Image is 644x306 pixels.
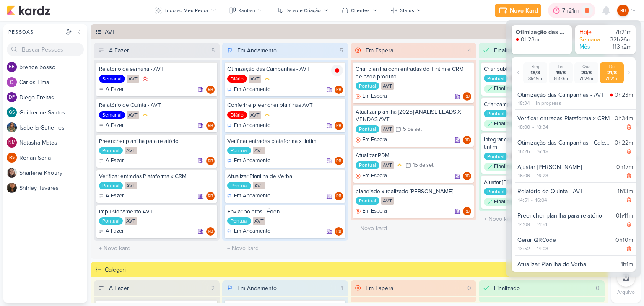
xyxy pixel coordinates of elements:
[335,227,343,236] div: Rogerio Bispo
[531,148,536,155] div: -
[494,284,520,293] div: Finalizado
[335,157,343,165] div: Rogerio Bispo
[517,260,618,269] div: Atualizar Planilha de Verba
[517,211,613,220] div: Preencher planilha para relatório
[551,70,571,76] div: 19/8
[7,137,17,148] div: Natasha Matos
[465,95,470,99] p: RB
[99,182,123,189] div: Pontual
[253,217,265,225] div: AVT
[517,172,531,179] div: 16:06
[531,245,536,252] div: -
[206,122,215,130] div: Responsável: Rogerio Bispo
[253,147,265,154] div: AVT
[352,222,475,234] input: + Novo kard
[617,5,629,16] div: Rogerio Bispo
[227,227,270,236] div: Em Andamento
[484,75,508,82] div: Pontual
[227,192,270,200] div: Em Andamento
[356,207,387,215] div: Em Espera
[536,123,549,131] div: 18:34
[615,114,633,123] div: 0h34m
[7,43,84,56] input: Buscar Pessoas
[484,85,521,93] div: Finalizado
[99,192,124,200] div: A Fazer
[484,188,508,195] div: Pontual
[551,76,571,81] div: 8h50m
[484,163,521,171] div: Finalizado
[9,95,15,100] p: DF
[465,138,470,143] p: RB
[362,207,387,215] p: Em Espera
[617,288,635,296] p: Arquivo
[335,122,343,130] div: Responsável: Rogerio Bispo
[517,114,611,123] div: Verificar entradas Plataforma x CRM
[606,43,631,51] div: 113h2m
[480,213,603,225] input: + Novo kard
[517,196,530,204] div: 14:51
[127,111,139,119] div: AVT
[106,122,124,130] p: A Fazer
[463,136,471,144] div: Responsável: Rogerio Bispo
[336,159,341,163] p: RB
[484,65,600,73] div: Criar públicos - Éden
[356,82,379,90] div: Pontual
[381,197,394,205] div: AVT
[109,284,129,293] div: A Fazer
[206,227,215,236] div: Rogerio Bispo
[576,70,597,76] div: 20/8
[531,123,536,131] div: -
[227,75,247,83] div: Diário
[9,156,15,160] p: RS
[335,192,343,200] div: Rogerio Bispo
[141,111,149,119] div: Prioridade Média
[227,157,270,165] div: Em Andamento
[234,86,270,94] p: Em Andamento
[7,77,17,87] img: Carlos Lima
[8,140,16,145] p: NM
[494,198,518,206] p: Finalizado
[96,242,218,254] input: + Novo kard
[99,227,124,236] div: A Fazer
[335,86,343,94] div: Rogerio Bispo
[484,136,600,151] div: Integrar campanha de WA RMKT - Éden no tintim
[576,76,597,81] div: 7h24m
[362,136,387,144] p: Em Espera
[7,183,17,193] img: Shirley Tavares
[592,284,603,293] div: 0
[381,82,394,90] div: AVT
[106,157,124,165] p: A Fazer
[484,153,508,160] div: Pontual
[227,137,343,145] div: Verificar entradas plataforma x tintim
[484,198,521,206] div: Finalizado
[99,122,124,130] div: A Fazer
[227,65,343,73] div: Otimização das Campanhas - AVT
[413,163,434,168] div: 15 de set
[19,93,87,102] div: D i e g o F r e i t a s
[463,172,471,180] div: Responsável: Rogerio Bispo
[19,153,87,162] div: R e n a n S e n a
[517,148,531,155] div: 16:26
[99,86,124,94] div: A Fazer
[208,194,213,199] p: RB
[463,92,471,101] div: Rogerio Bispo
[517,99,531,107] div: 18:34
[19,184,87,192] div: S h i r l e y T a v a r e s
[206,157,215,165] div: Responsável: Rogerio Bispo
[464,284,475,293] div: 0
[356,161,379,169] div: Pontual
[208,124,213,128] p: RB
[109,46,129,55] div: A Fazer
[494,46,520,55] div: Finalizado
[381,125,394,133] div: AVT
[206,86,215,94] div: Responsável: Rogerio Bispo
[336,46,346,55] div: 5
[249,111,261,119] div: AVT
[253,182,265,189] div: AVT
[7,62,17,72] div: brenda bosso
[356,152,471,159] div: Atualizar PDM
[465,210,470,214] p: RB
[494,120,518,128] p: Finalizado
[208,159,213,163] p: RB
[366,284,393,293] div: Em Espera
